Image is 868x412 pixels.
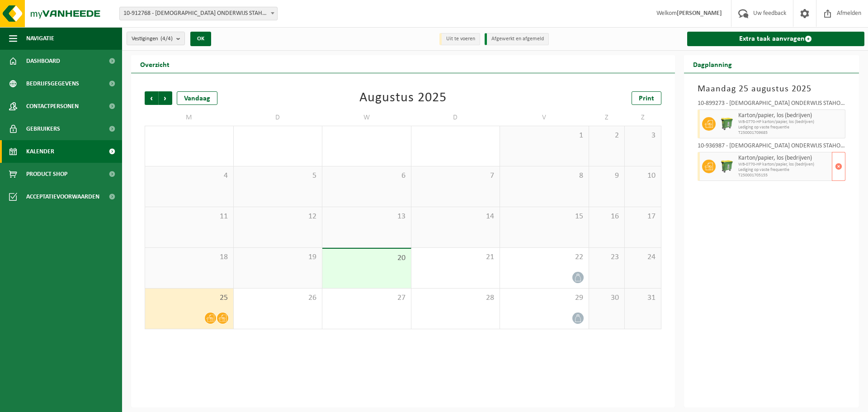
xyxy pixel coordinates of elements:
span: 20 [327,253,406,263]
span: 5 [238,171,318,181]
img: WB-0770-HPE-GN-50 [720,117,734,131]
span: Karton/papier, los (bedrijven) [738,155,830,162]
li: Uit te voeren [439,33,480,45]
button: Vestigingen(4/4) [127,32,185,45]
h2: Dagplanning [684,55,741,73]
span: Print [639,95,654,102]
span: Volgende [159,91,172,105]
span: WB-0770-HP karton/papier, los (bedrijven) [738,119,843,125]
img: WB-0770-HPE-GN-50 [720,160,734,173]
td: D [234,109,323,126]
td: M [145,109,234,126]
span: 21 [416,252,495,262]
span: 6 [327,171,406,181]
span: 28 [416,293,495,303]
span: Vestigingen [132,32,173,46]
span: 1 [505,131,584,141]
span: Contactpersonen [26,95,79,118]
span: 10-912768 - KATHOLIEK ONDERWIJS STAHO - STADEN [120,7,277,20]
span: Lediging op vaste frequentie [738,125,843,130]
button: OK [190,32,211,46]
a: Print [632,91,661,105]
span: 3 [629,131,656,141]
td: Z [625,109,661,126]
span: T250001709685 [738,130,843,136]
span: 12 [238,212,318,222]
span: 9 [594,171,620,181]
span: 8 [505,171,584,181]
span: 14 [416,212,495,222]
span: 16 [594,212,620,222]
span: Gebruikers [26,118,60,140]
span: Dashboard [26,50,60,72]
count: (4/4) [160,36,173,42]
span: Product Shop [26,163,67,185]
span: 23 [594,252,620,262]
div: Vandaag [177,91,217,105]
td: D [411,109,500,126]
span: 24 [629,252,656,262]
span: Acceptatievoorwaarden [26,185,99,208]
span: Karton/papier, los (bedrijven) [738,112,843,119]
span: 13 [327,212,406,222]
span: T250001705155 [738,173,830,178]
td: Z [589,109,625,126]
span: Kalender [26,140,54,163]
div: 10-936987 - [DEMOGRAPHIC_DATA] ONDERWIJS STAHO - [GEOGRAPHIC_DATA] - [GEOGRAPHIC_DATA] [698,143,846,152]
span: 31 [629,293,656,303]
span: WB-0770-HP karton/papier, los (bedrijven) [738,162,830,167]
span: Bedrijfsgegevens [26,72,79,95]
li: Afgewerkt en afgemeld [485,33,549,45]
span: Navigatie [26,27,54,50]
span: 30 [594,293,620,303]
td: W [322,109,411,126]
td: V [500,109,589,126]
span: Vorige [145,91,158,105]
h3: Maandag 25 augustus 2025 [698,82,846,96]
span: 27 [327,293,406,303]
span: 29 [505,293,584,303]
a: Extra taak aanvragen [687,32,865,46]
span: 11 [150,212,229,222]
h2: Overzicht [131,55,179,73]
span: 17 [629,212,656,222]
span: 26 [238,293,318,303]
strong: [PERSON_NAME] [677,10,722,17]
div: 10-899273 - [DEMOGRAPHIC_DATA] ONDERWIJS STAHO - VB DE BRUG - STADEN [698,100,846,109]
span: 7 [416,171,495,181]
span: 15 [505,212,584,222]
span: 10 [629,171,656,181]
span: 22 [505,252,584,262]
span: 25 [150,293,229,303]
div: Augustus 2025 [359,91,447,105]
span: 10-912768 - KATHOLIEK ONDERWIJS STAHO - STADEN [119,7,278,20]
span: 18 [150,252,229,262]
span: 19 [238,252,318,262]
span: 2 [594,131,620,141]
span: 4 [150,171,229,181]
span: Lediging op vaste frequentie [738,167,830,173]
